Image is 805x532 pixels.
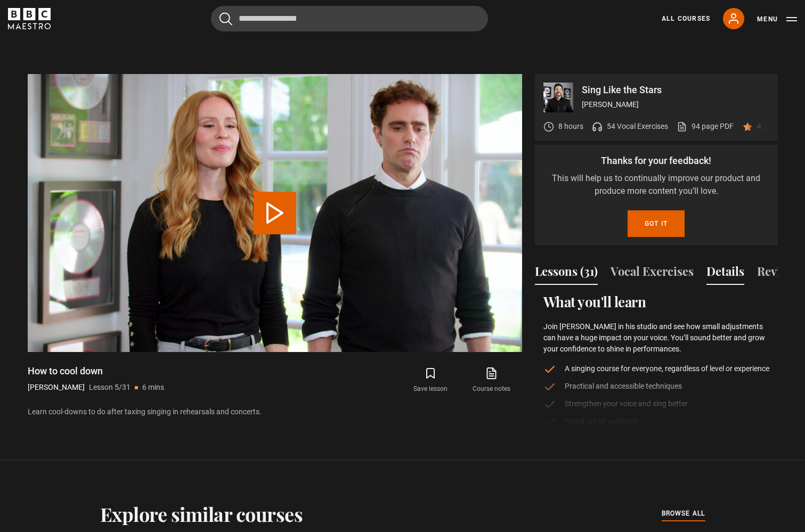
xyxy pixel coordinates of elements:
[211,6,488,31] input: Search
[254,192,296,234] button: Play Lesson How to cool down
[142,382,164,393] p: 6 mins
[662,14,710,23] a: All Courses
[677,121,734,132] a: 94 page PDF
[611,263,694,285] button: Vocal Exercises
[757,14,797,24] button: Toggle navigation
[543,153,769,168] p: Thanks for your feedback!
[543,363,769,374] li: A singing course for everyone, regardless of level or experience
[706,263,744,285] button: Details
[8,8,51,29] svg: BBC Maestro
[628,210,685,237] button: Got it
[662,508,705,519] span: browse all
[28,406,522,418] p: Learn cool-downs to do after taxing singing in rehearsals and concerts.
[28,382,85,393] p: [PERSON_NAME]
[558,121,583,132] p: 8 hours
[400,365,461,396] button: Save lesson
[582,99,769,110] p: [PERSON_NAME]
[535,263,598,285] button: Lessons (31)
[28,365,164,378] h1: How to cool down
[662,508,705,520] a: browse all
[582,85,769,95] p: Sing Like the Stars
[219,12,232,26] button: Submit the search query
[607,121,668,132] p: 54 Vocal Exercises
[89,382,131,393] p: Lesson 5/31
[461,365,522,396] a: Course notes
[100,503,303,525] h2: Explore similar courses
[543,321,769,355] p: Join [PERSON_NAME] in his studio and see how small adjustments can have a huge impact on your voi...
[543,293,769,310] h2: What you'll learn
[28,74,522,352] video-js: Video Player
[543,172,769,198] p: This will help us to continually improve our product and produce more content you’ll love.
